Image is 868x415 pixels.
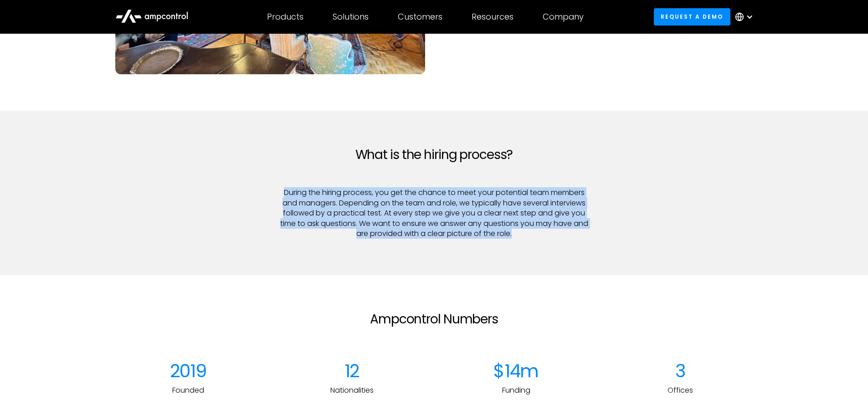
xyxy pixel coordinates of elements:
[398,12,442,22] div: Customers
[654,8,730,25] a: Request a demo
[115,385,261,395] p: Founded
[607,360,753,382] div: 3
[543,12,584,22] div: Company
[115,360,261,382] div: 2019
[279,147,589,163] h2: What is the hiring process?
[279,188,589,239] p: During the hiring process, you get the chance to meet your potential team members and managers. D...
[267,12,303,22] div: Products
[607,385,753,395] p: Offices
[443,385,589,395] p: Funding
[333,12,369,22] div: Solutions
[472,12,514,22] div: Resources
[443,360,589,382] div: $14m
[279,312,589,327] h2: Ampcontrol Numbers
[279,360,425,382] div: 12
[279,385,425,395] p: Nationalities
